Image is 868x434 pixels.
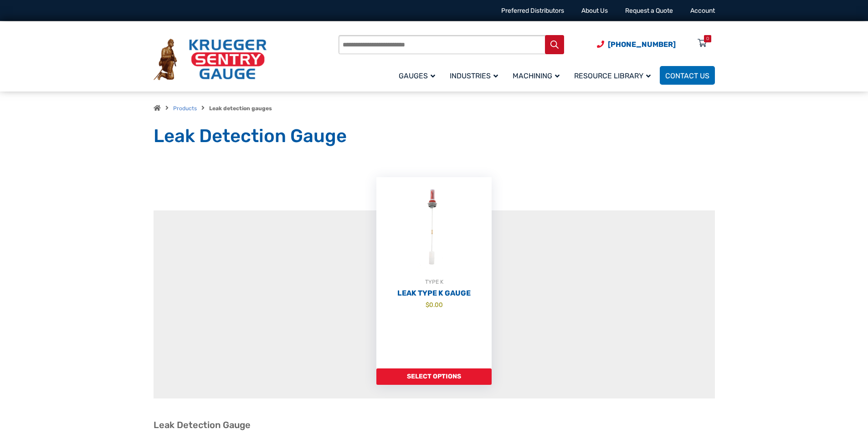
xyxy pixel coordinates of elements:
span: Resource Library [574,71,651,80]
a: Phone Number (920) 434-8860 [597,39,676,50]
span: Gauges [399,71,435,80]
a: Industries [444,65,507,86]
a: Products [173,105,197,112]
img: Leak Detection Gauge [376,177,492,277]
a: Account [690,7,715,15]
div: TYPE K [376,277,492,286]
a: Resource Library [569,65,660,86]
span: $ [426,301,429,308]
strong: Leak detection gauges [209,105,272,112]
bdi: 0.00 [426,301,443,308]
span: Machining [513,71,560,80]
img: Krueger Sentry Gauge [154,39,267,81]
span: [PHONE_NUMBER] [608,40,676,49]
a: Preferred Distributors [501,7,564,15]
h2: Leak Type K Gauge [376,289,492,298]
div: 0 [706,35,709,42]
h1: Leak Detection Gauge [154,125,715,148]
a: TYPE KLeak Type K Gauge $0.00 [376,177,492,368]
a: Add to cart: “Leak Type K Gauge” [376,368,492,385]
span: Industries [450,71,498,80]
a: About Us [581,7,608,15]
h2: Leak Detection Gauge [154,419,715,431]
span: Contact Us [665,71,709,80]
a: Request a Quote [625,7,673,15]
a: Machining [507,65,569,86]
a: Gauges [393,65,444,86]
a: Contact Us [660,66,715,85]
